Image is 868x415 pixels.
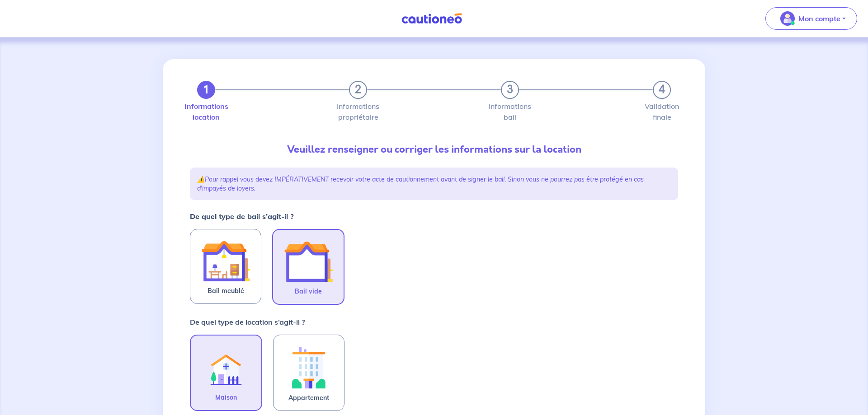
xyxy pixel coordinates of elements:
p: Veuillez renseigner ou corriger les informations sur la location [190,142,678,157]
img: Cautioneo [398,13,466,24]
span: Bail vide [295,286,322,297]
em: Pour rappel vous devez IMPÉRATIVEMENT recevoir votre acte de cautionnement avant de signer le bai... [197,175,644,192]
span: Appartement [288,392,329,403]
p: De quel type de location s’agit-il ? [190,317,305,327]
img: illu_empty_lease.svg [284,237,333,286]
img: illu_account_valid_menu.svg [780,11,795,26]
button: 1 [197,81,215,99]
strong: De quel type de bail s’agit-il ? [190,212,294,221]
img: illu_furnished_lease.svg [201,237,250,285]
label: Informations location [197,103,215,121]
label: Informations propriétaire [349,103,367,121]
button: illu_account_valid_menu.svgMon compte [765,7,857,30]
p: Mon compte [798,13,840,24]
span: Maison [215,392,237,403]
span: Bail meublé [208,285,244,296]
label: Validation finale [653,103,671,121]
label: Informations bail [501,103,519,121]
p: ⚠️ [197,175,671,193]
img: illu_rent.svg [202,343,250,392]
img: illu_apartment.svg [284,342,333,392]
